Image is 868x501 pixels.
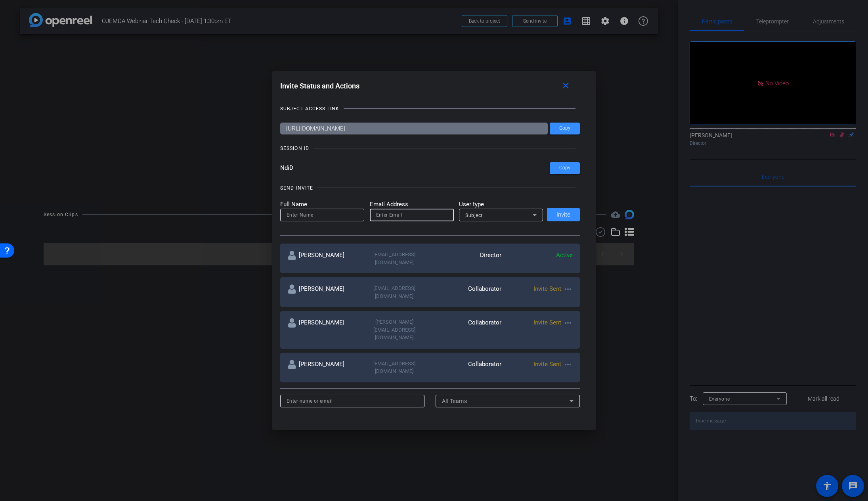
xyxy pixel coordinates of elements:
[289,422,303,436] div: DS
[559,125,570,131] span: Copy
[561,81,571,91] mat-icon: close
[550,162,580,174] button: Copy
[430,284,501,300] div: Collaborator
[533,319,561,326] span: Invite Sent
[556,251,573,259] span: Active
[563,360,573,369] mat-icon: more_horiz
[287,360,359,375] div: [PERSON_NAME]
[280,200,364,209] mat-label: Full Name
[280,184,580,192] openreel-title-line: SEND INVITE
[533,361,561,368] span: Invite Sent
[289,422,317,436] ngx-avatar: Darrell Schuur
[550,123,580,134] button: Copy
[287,251,359,266] div: [PERSON_NAME]
[280,105,580,113] openreel-title-line: SUBJECT ACCESS LINK
[359,251,430,266] div: [EMAIL_ADDRESS][DOMAIN_NAME]
[370,200,454,209] mat-label: Email Address
[287,318,359,342] div: [PERSON_NAME]
[280,144,309,152] div: SESSION ID
[280,184,313,192] div: SEND INVITE
[359,318,430,342] div: [PERSON_NAME][EMAIL_ADDRESS][DOMAIN_NAME]
[559,165,570,171] span: Copy
[280,79,580,93] div: Invite Status and Actions
[430,251,501,266] div: Director
[376,210,447,220] input: Enter Email
[563,284,573,294] mat-icon: more_horiz
[359,360,430,375] div: [EMAIL_ADDRESS][DOMAIN_NAME]
[280,105,339,113] div: SUBJECT ACCESS LINK
[442,398,467,404] span: All Teams
[563,318,573,328] mat-icon: more_horiz
[533,285,561,292] span: Invite Sent
[359,284,430,300] div: [EMAIL_ADDRESS][DOMAIN_NAME]
[287,210,358,220] input: Enter Name
[430,360,501,375] div: Collaborator
[287,284,359,300] div: [PERSON_NAME]
[459,200,543,209] mat-label: User type
[430,318,501,342] div: Collaborator
[280,144,580,152] openreel-title-line: SESSION ID
[465,213,483,218] span: Subject
[287,396,419,406] input: Enter name or email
